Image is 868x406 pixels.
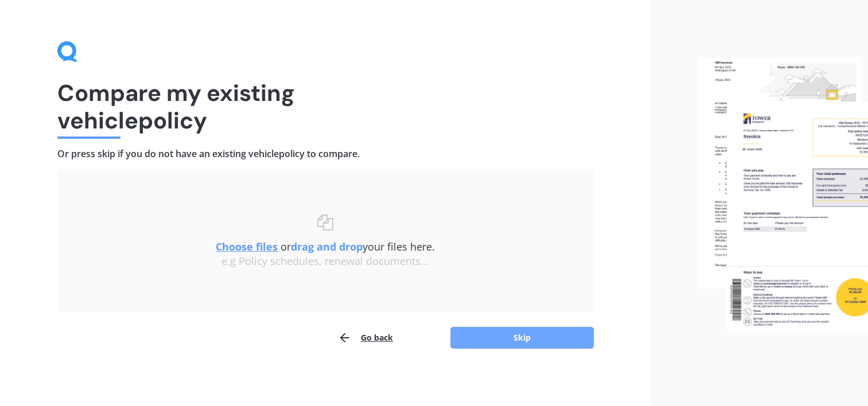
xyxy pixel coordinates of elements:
[697,57,868,334] img: files.webp
[216,240,278,253] u: Choose files
[338,326,393,349] button: Go back
[57,79,594,134] h1: Compare my existing vehicle policy
[80,255,571,268] div: e.g Policy schedules, renewal documents...
[216,240,435,253] span: or your files here.
[57,148,594,160] h4: Or press skip if you do not have an existing vehicle policy to compare.
[450,327,594,349] button: Skip
[291,240,363,253] b: drag and drop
